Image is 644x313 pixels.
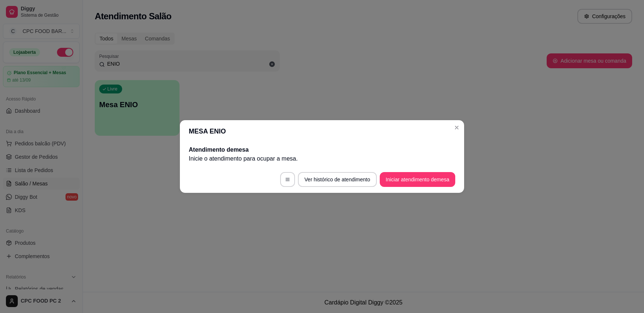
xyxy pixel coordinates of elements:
[298,172,377,187] button: Ver histórico de atendimento
[189,154,455,163] p: Inicie o atendimento para ocupar a mesa .
[451,122,463,134] button: Close
[180,120,464,142] header: MESA ENIO
[380,172,455,187] button: Iniciar atendimento demesa
[189,145,455,154] h2: Atendimento de mesa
